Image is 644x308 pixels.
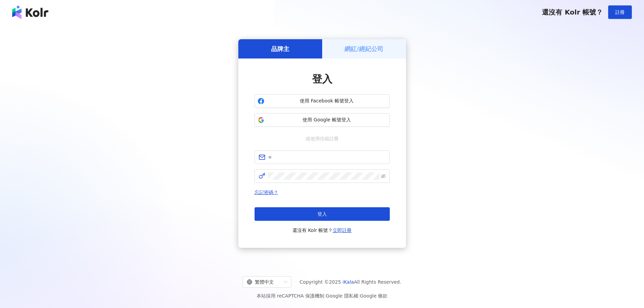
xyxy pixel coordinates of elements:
[255,113,390,127] button: 使用 Google 帳號登入
[542,8,603,16] span: 還沒有 Kolr 帳號？
[255,94,390,108] button: 使用 Facebook 帳號登入
[267,117,387,123] span: 使用 Google 帳號登入
[344,45,383,53] h5: 網紅/經紀公司
[12,5,48,19] img: logo
[267,98,387,104] span: 使用 Facebook 帳號登入
[381,174,386,179] span: eye-invisible
[247,277,281,287] div: 繁體中文
[255,190,278,195] a: 忘記密碼？
[300,278,401,286] span: Copyright © 2025 All Rights Reserved.
[333,228,352,233] a: 立即註冊
[301,135,343,142] span: 或使用信箱註冊
[317,211,327,217] span: 登入
[324,293,326,299] span: |
[312,73,332,85] span: 登入
[255,207,390,221] button: 登入
[360,293,387,299] a: Google 條款
[326,293,358,299] a: Google 隱私權
[292,226,352,234] span: 還沒有 Kolr 帳號？
[257,292,387,300] span: 本站採用 reCAPTCHA 保護機制
[342,279,354,285] a: iKala
[358,293,360,299] span: |
[615,9,625,15] span: 註冊
[271,45,289,53] h5: 品牌主
[608,5,632,19] button: 註冊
